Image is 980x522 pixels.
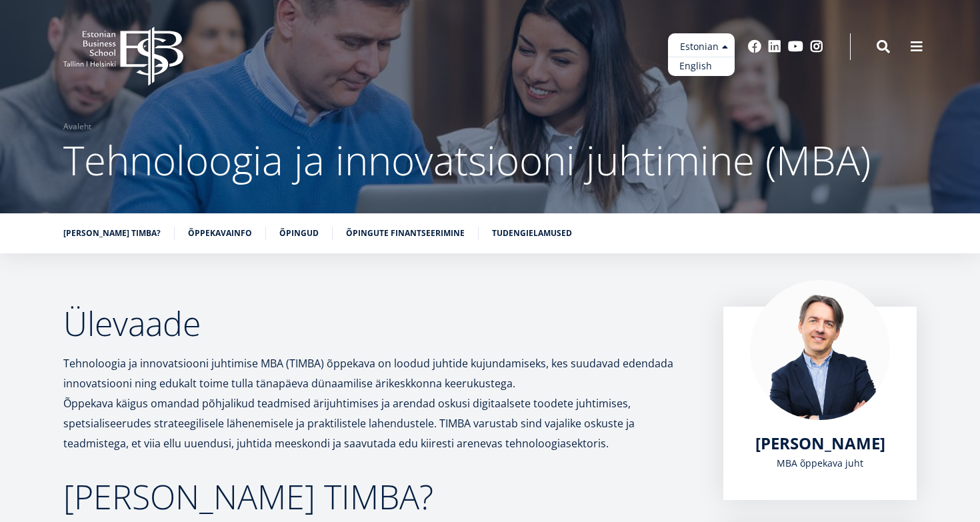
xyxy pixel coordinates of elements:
[63,133,871,187] span: Tehnoloogia ja innovatsiooni juhtimine (MBA)
[63,480,697,513] h2: [PERSON_NAME] TIMBA?
[279,227,319,240] a: Õpingud
[492,227,572,240] a: Tudengielamused
[3,149,12,157] input: Kaheaastane MBA
[346,227,465,240] a: Õpingute finantseerimine
[788,40,803,53] a: Youtube
[15,165,196,177] span: Tehnoloogia ja innovatsiooni juhtimine (MBA)
[63,307,697,340] h2: Ülevaade
[768,40,781,53] a: Linkedin
[750,280,890,420] img: Marko Rillo
[810,40,823,53] a: Instagram
[63,353,697,453] p: Tehnoloogia ja innovatsiooni juhtimise MBA (TIMBA) õppekava on loodud juhtide kujundamiseks, kes ...
[317,1,377,13] span: Perekonnanimi
[15,131,130,143] span: Üheaastane eestikeelne MBA
[750,453,890,473] div: MBA õppekava juht
[755,432,885,454] span: [PERSON_NAME]
[3,166,12,175] input: Tehnoloogia ja innovatsiooni juhtimine (MBA)
[63,120,91,133] a: Avaleht
[668,57,735,76] a: English
[15,148,87,160] span: Kaheaastane MBA
[755,433,885,453] a: [PERSON_NAME]
[3,131,12,140] input: Üheaastane eestikeelne MBA
[63,227,161,240] a: [PERSON_NAME] TIMBA?
[188,227,252,240] a: Õppekavainfo
[748,40,761,53] a: Facebook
